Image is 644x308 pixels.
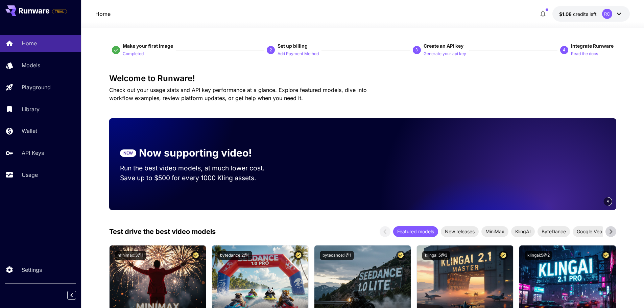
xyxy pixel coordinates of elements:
button: Completed [123,49,144,57]
span: Make your first image [123,43,173,49]
span: KlingAI [511,228,535,235]
button: bytedance:2@1 [217,251,252,260]
span: ByteDance [538,228,570,235]
img: tab_domain_overview_orange.svg [18,39,24,45]
div: KlingAI [511,226,535,237]
button: Certified Model – Vetted for best performance and includes a commercial license. [191,251,200,260]
p: 2 [270,47,272,53]
button: Collapse sidebar [67,291,76,300]
div: $1.076 [559,10,597,18]
span: Set up billing [278,43,308,49]
div: Featured models [393,226,438,237]
span: Google Veo [573,228,606,235]
span: MiniMax [481,228,508,235]
p: Library [22,105,40,113]
p: 3 [415,47,418,53]
button: Add Payment Method [278,49,319,57]
span: Integrate Runware [571,43,614,49]
span: Add your payment card to enable full platform functionality. [52,7,67,16]
div: Keywords by Traffic [75,40,114,44]
button: minimax:3@1 [115,251,146,260]
p: Usage [22,171,38,179]
span: Create an API key [424,43,463,49]
button: $1.076RC [552,6,630,22]
span: 4 [607,199,609,204]
p: Home [22,39,37,47]
p: Playground [22,83,51,91]
span: Featured models [393,228,438,235]
img: logo_orange.svg [11,11,16,16]
button: klingai:5@3 [422,251,450,260]
img: tab_keywords_by_traffic_grey.svg [67,39,73,45]
div: Domain Overview [26,40,61,44]
div: MiniMax [481,226,508,237]
nav: breadcrumb [95,10,111,18]
p: Now supporting video! [139,145,252,161]
button: bytedance:1@1 [320,251,354,260]
p: Test drive the best video models [109,227,216,237]
p: Completed [123,51,144,57]
span: Check out your usage stats and API key performance at a glance. Explore featured models, dive int... [109,87,367,101]
p: Add Payment Method [278,51,319,57]
a: Home [95,10,111,18]
div: Domain: [URL] [18,18,48,23]
button: Certified Model – Vetted for best performance and includes a commercial license. [499,251,508,260]
p: Models [22,61,40,69]
p: Wallet [22,127,37,135]
h3: Welcome to Runware! [109,74,616,83]
button: klingai:5@2 [525,251,552,260]
p: Settings [22,266,42,274]
span: New releases [441,228,479,235]
span: $1.08 [559,11,573,17]
button: Certified Model – Vetted for best performance and includes a commercial license. [396,251,405,260]
img: website_grey.svg [11,18,16,23]
div: ByteDance [538,226,570,237]
p: NEW [123,150,133,156]
p: Generate your api key [424,51,466,57]
button: Read the docs [571,49,598,57]
div: Google Veo [573,226,606,237]
span: credits left [573,11,597,17]
button: Certified Model – Vetted for best performance and includes a commercial license. [601,251,611,260]
p: Run the best video models, at much lower cost. [120,163,278,173]
div: RC [602,9,612,19]
div: Collapse sidebar [72,289,81,301]
div: New releases [441,226,479,237]
p: API Keys [22,149,44,157]
p: 4 [563,47,565,53]
span: TRIAL [52,9,67,14]
button: Certified Model – Vetted for best performance and includes a commercial license. [294,251,303,260]
p: Save up to $500 for every 1000 Kling assets. [120,173,278,183]
div: v 4.0.24 [19,11,33,16]
p: Read the docs [571,51,598,57]
button: Generate your api key [424,49,466,57]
